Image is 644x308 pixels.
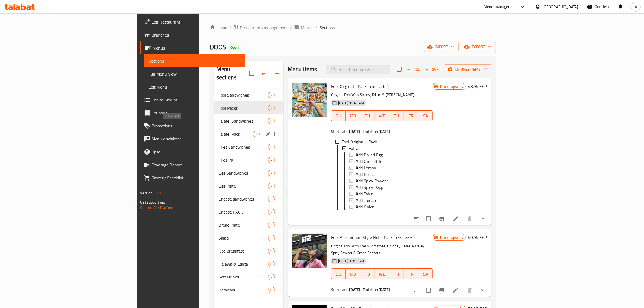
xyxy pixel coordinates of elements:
span: Add Spicy Powder [356,178,388,184]
a: Edit Menu [144,80,245,93]
span: Not Breakfast [219,248,268,254]
button: TU [360,110,375,121]
span: 3 [253,132,259,137]
p: Original Fool With Spices, Tahini & [PERSON_NAME] [331,91,433,98]
span: Fries PK [219,157,268,163]
span: 7 [268,274,275,280]
span: Halawa & Eshta [219,261,268,267]
button: TU [360,268,375,279]
button: SU [331,110,346,121]
div: Soft Drinks7 [214,270,283,283]
span: MO [348,112,358,120]
h6: 48.95 EGP [468,83,487,90]
div: Fool Sandwiches7 [214,89,283,101]
span: 9 [268,248,275,254]
button: FR [404,268,418,279]
span: End date: [363,128,378,135]
div: Fool Packs [368,84,389,90]
span: Falafel Sandwiches [219,118,268,124]
a: Menus [294,24,313,31]
span: Fool Original - Pack [342,139,377,145]
div: Halawa & Eshta8 [214,257,283,270]
span: Select section [394,64,405,75]
span: FR [406,270,416,278]
span: Sort sections [257,67,270,80]
span: Fool Original - Pack [331,82,366,90]
span: FR [406,112,416,120]
button: Add [405,65,422,74]
button: WE [375,268,389,279]
span: Egg Sandwiches [219,170,268,176]
span: Select to update [423,284,434,296]
a: Choice Groups [140,93,245,106]
div: Egg Plate7 [214,179,283,192]
div: Remicals.8 [214,283,283,296]
span: Egg Plate [219,183,268,189]
div: Fries PK4 [214,153,283,166]
span: 6 [268,119,275,124]
span: Add Spicy Pepper [356,184,387,191]
div: Fool Sandwiches [219,92,268,98]
span: SA [421,270,431,278]
div: items [253,131,260,137]
span: Cheese PACK [219,209,268,215]
div: items [268,157,275,163]
div: items [268,118,275,124]
img: Fool Original - Pack [292,83,327,117]
span: 4 [268,158,275,163]
div: items [268,235,275,241]
a: Restaurants management [233,24,288,31]
span: Add Rocca [356,171,375,178]
nav: Menu sections [214,86,283,299]
div: Remicals. [219,287,268,293]
a: Edit Restaurant [140,15,245,28]
a: Upsell [140,145,245,158]
button: Branch-specific-item [435,212,448,225]
span: Branches [151,32,241,38]
span: 8 [268,261,275,267]
span: 1 [268,222,275,228]
button: MO [346,110,360,121]
span: Select all sections [246,68,257,79]
div: Falafel Pack3edit [214,127,283,140]
span: [DATE] 11:41 AM [336,100,366,106]
a: Edit menu item [453,215,459,222]
div: Salad [219,235,268,241]
span: Start date: [331,286,348,293]
span: Bread Plate [219,222,268,228]
span: Select to update [423,213,434,224]
button: sort-choices [410,284,423,297]
span: A [635,4,637,10]
span: Version: [140,189,153,196]
span: Manage items [448,66,487,73]
span: Edit Restaurant [151,19,241,25]
div: Fool Packs [219,105,268,111]
a: Branches [140,28,245,41]
span: export [465,44,491,50]
span: Sections [319,24,335,31]
button: edit [264,130,272,138]
span: Branch specific [437,235,465,240]
div: Cheese sandwiches3 [214,192,283,205]
span: TH [391,270,402,278]
span: WE [377,112,387,120]
a: Menus [140,41,245,54]
button: MO [346,268,360,279]
span: 8 [268,287,275,293]
span: Fries Sandwiches [219,144,268,150]
a: Support.OpsPlatform [140,204,174,211]
span: SU [333,270,344,278]
button: SA [418,110,433,121]
span: Sort [426,66,441,73]
div: Not Breakfast9 [214,244,283,257]
div: items [268,105,275,111]
span: SA [421,112,431,120]
div: Bread Plate1 [214,218,283,231]
button: FR [404,110,418,121]
span: Promotions [151,123,241,129]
